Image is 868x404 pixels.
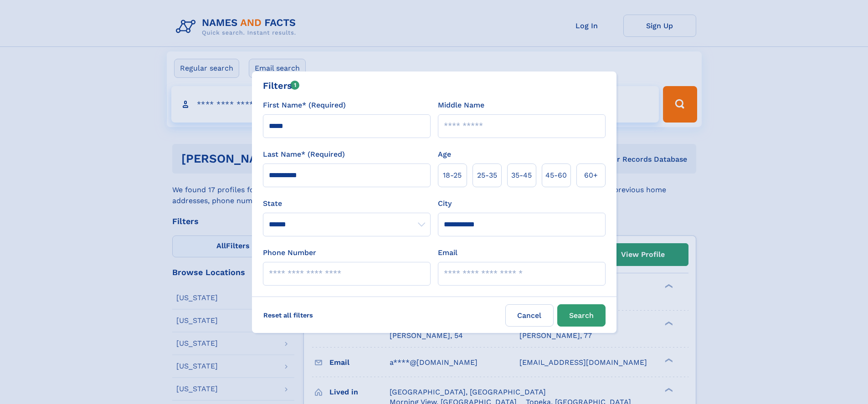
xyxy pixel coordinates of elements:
[438,198,452,209] label: City
[438,100,484,111] label: Middle Name
[443,170,462,181] span: 18‑25
[477,170,497,181] span: 25‑35
[263,198,431,209] label: State
[545,170,567,181] span: 45‑60
[438,149,451,160] label: Age
[263,149,345,160] label: Last Name* (Required)
[505,304,554,327] label: Cancel
[257,304,319,326] label: Reset all filters
[511,170,532,181] span: 35‑45
[263,100,346,111] label: First Name* (Required)
[557,304,606,327] button: Search
[263,247,316,258] label: Phone Number
[263,79,300,92] div: Filters
[438,247,457,258] label: Email
[584,170,598,181] span: 60+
